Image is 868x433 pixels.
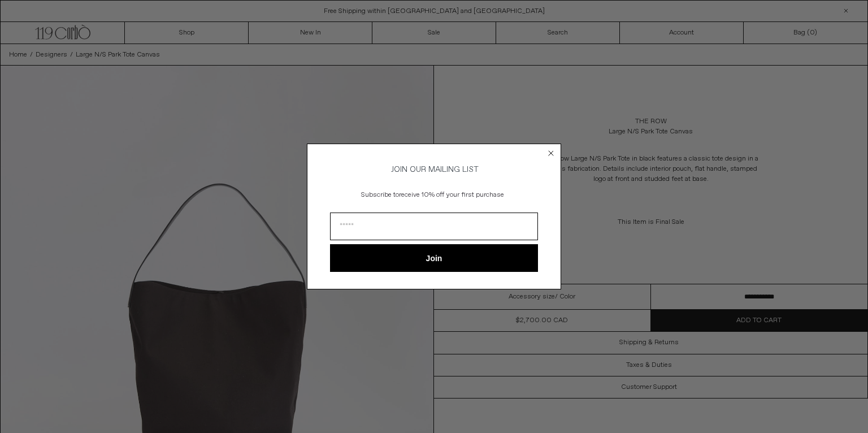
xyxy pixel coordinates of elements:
span: Subscribe to [361,190,399,200]
span: JOIN OUR MAILING LIST [389,164,479,175]
input: Email [330,213,538,240]
span: receive 10% off your first purchase [399,190,504,200]
button: Join [330,244,538,272]
button: Close dialog [545,148,557,159]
